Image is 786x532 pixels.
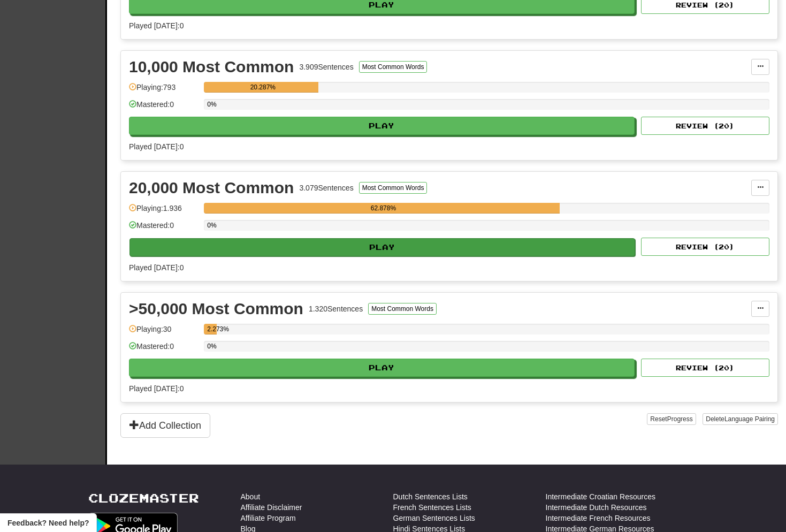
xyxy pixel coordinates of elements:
[129,359,635,377] button: Play
[724,415,775,423] span: Language Pairing
[546,513,651,523] a: Intermediate French Resources
[129,99,199,117] div: Mastered: 0
[299,62,353,72] div: 3.909 Sentences
[546,502,647,513] a: Intermediate Dutch Resources
[641,359,769,377] button: Review (20)
[641,238,769,256] button: Review (20)
[129,238,635,256] button: Play
[88,491,199,505] a: Clozemaster
[129,341,199,359] div: Mastered: 0
[7,518,89,528] span: Open feedback widget
[667,415,693,423] span: Progress
[359,182,428,194] button: Most Common Words
[393,502,471,513] a: French Sentences Lists
[129,384,184,393] span: Played [DATE]: 0
[129,142,184,151] span: Played [DATE]: 0
[207,324,217,335] div: 2.273%
[368,303,437,315] button: Most Common Words
[129,203,199,221] div: Playing: 1.936
[129,301,303,317] div: >50,000 Most Common
[129,82,199,100] div: Playing: 793
[393,513,475,523] a: German Sentences Lists
[393,491,468,502] a: Dutch Sentences Lists
[241,491,261,502] a: About
[129,59,294,75] div: 10,000 Most Common
[647,413,696,425] button: ResetProgress
[120,413,210,438] button: Add Collection
[129,324,199,341] div: Playing: 30
[299,183,353,193] div: 3.079 Sentences
[129,180,294,196] div: 20,000 Most Common
[703,413,778,425] button: DeleteLanguage Pairing
[129,117,635,135] button: Play
[546,491,655,502] a: Intermediate Croatian Resources
[641,117,769,135] button: Review (20)
[207,82,318,93] div: 20.287%
[359,61,428,73] button: Most Common Words
[129,263,184,272] span: Played [DATE]: 0
[129,21,184,30] span: Played [DATE]: 0
[207,203,559,214] div: 62.878%
[241,502,302,513] a: Affiliate Disclaimer
[129,220,199,238] div: Mastered: 0
[309,303,363,314] div: 1.320 Sentences
[241,513,296,523] a: Affiliate Program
